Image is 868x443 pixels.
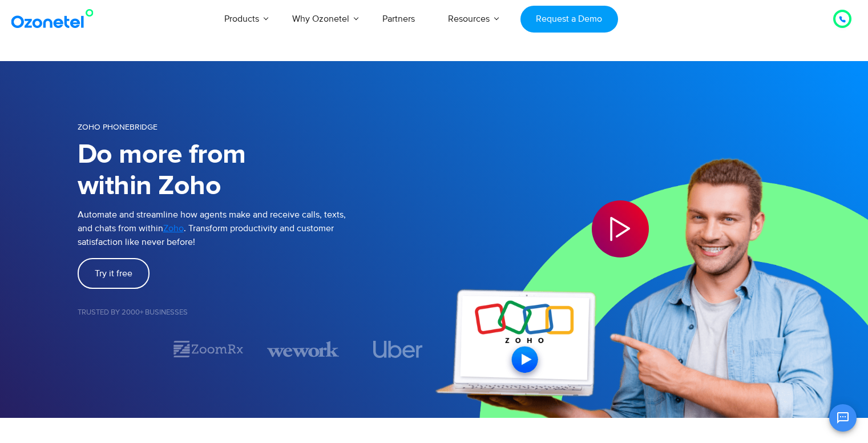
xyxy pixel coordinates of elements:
[78,258,150,289] a: Try it free
[829,404,857,432] button: Open chat
[373,341,423,358] img: uber
[267,339,339,359] div: 3 / 7
[78,309,434,316] h5: Trusted by 2000+ Businesses
[163,223,184,234] span: Zoho
[172,339,244,359] div: 2 / 7
[95,269,132,278] span: Try it free
[362,341,434,358] div: 4 / 7
[78,139,434,202] h1: Do more from within Zoho
[78,208,434,249] p: Automate and streamline how agents make and receive calls, texts, and chats from within . Transfo...
[78,339,434,359] div: Image Carousel
[267,339,339,359] img: wework
[78,122,158,132] span: Zoho Phonebridge
[78,343,150,356] div: 1 / 7
[592,200,649,257] div: Play Video
[163,221,184,235] a: Zoho
[520,6,618,33] a: Request a Demo
[172,339,244,359] img: zoomrx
